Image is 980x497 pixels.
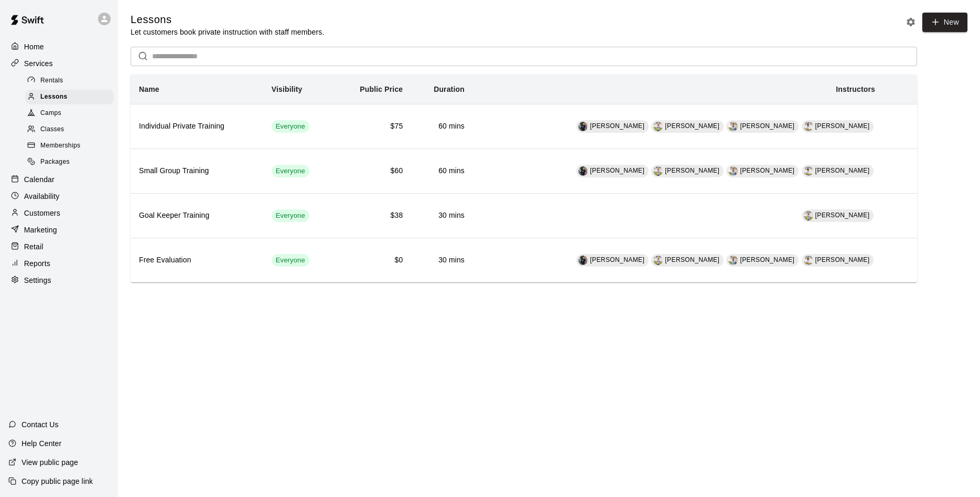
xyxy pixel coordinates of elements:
h6: 30 mins [419,255,465,266]
p: Reports [24,258,50,269]
span: [PERSON_NAME] [590,167,644,174]
span: [PERSON_NAME] [815,167,870,174]
div: Lessons [25,90,114,104]
p: Availability [24,191,60,202]
p: Retail [24,241,44,252]
p: Home [24,41,44,52]
span: Rentals [40,76,63,86]
a: Services [8,56,110,71]
p: Services [24,58,53,69]
a: Reports [8,256,110,271]
img: Matt Allred [728,122,738,131]
h6: $75 [342,121,403,132]
div: Emily Ober [653,256,663,265]
p: Let customers book private instruction with staff members. [131,27,324,37]
span: Everyone [272,256,309,266]
h6: Small Group Training [139,165,255,177]
a: Calendar [8,172,110,187]
a: Memberships [25,138,118,154]
span: [PERSON_NAME] [665,122,719,130]
img: Emily Ober [653,166,663,176]
span: Everyone [272,166,309,176]
a: Customers [8,205,110,221]
span: Everyone [272,211,309,221]
span: Classes [40,124,64,135]
span: [PERSON_NAME] [590,256,644,263]
img: Jorge Ramirez [804,122,813,131]
b: Visibility [272,85,303,93]
span: Camps [40,108,61,119]
span: [PERSON_NAME] [740,256,794,263]
p: Settings [24,275,51,285]
h6: $60 [342,165,403,177]
span: Everyone [272,122,309,132]
img: Matt Allred [728,166,738,176]
div: Classes [25,122,114,137]
a: Marketing [8,222,110,238]
span: Lessons [40,92,68,102]
img: Jorge Ramirez [804,256,813,265]
a: Settings [8,272,110,288]
a: Retail [8,239,110,255]
img: Emily Ober [653,122,663,131]
h6: Individual Private Training [139,121,255,132]
a: Camps [25,105,118,122]
span: Memberships [40,141,80,151]
div: Camps [25,106,114,121]
div: Rentals [25,73,114,88]
a: Availability [8,188,110,204]
button: Lesson settings [903,14,919,30]
p: View public page [21,457,78,468]
img: Ben Strawbridge [578,166,588,176]
span: [PERSON_NAME] [665,256,719,263]
p: Marketing [24,225,57,235]
span: [PERSON_NAME] [815,212,870,219]
img: Ben Strawbridge [578,122,588,131]
img: Matt Allred [728,256,738,265]
h6: 60 mins [419,165,465,177]
b: Public Price [360,85,403,93]
p: Contact Us [21,419,59,430]
div: Memberships [25,139,114,153]
img: Emily Ober [804,211,813,220]
img: Jorge Ramirez [804,166,813,176]
p: Customers [24,208,60,218]
b: Instructors [836,85,875,93]
a: New [919,17,967,26]
h6: $38 [342,210,403,221]
h6: $0 [342,255,403,266]
b: Name [139,85,159,93]
button: New [922,13,967,32]
div: Packages [25,155,114,170]
a: Classes [25,122,118,138]
div: This service is visible to all of your customers [272,209,309,222]
p: Calendar [24,174,55,185]
img: Ben Strawbridge [578,256,588,265]
div: This service is visible to all of your customers [272,254,309,267]
table: simple table [131,75,917,282]
h6: Goal Keeper Training [139,210,255,221]
div: This service is visible to all of your customers [272,120,309,133]
a: Home [8,39,110,55]
p: Help Center [21,438,61,449]
h5: Lessons [131,13,324,27]
a: Rentals [25,72,118,89]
